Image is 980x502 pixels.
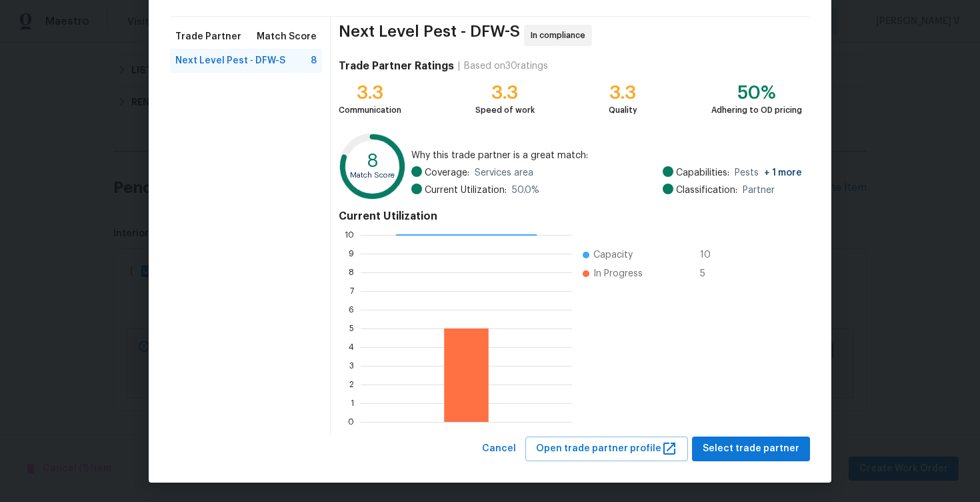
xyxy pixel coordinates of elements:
span: Partner [743,184,775,197]
span: Open trade partner profile [536,441,677,457]
text: 8 [367,152,379,170]
span: 50.0 % [512,184,539,197]
div: 3.3 [475,86,535,99]
div: Adhering to OD pricing [711,103,802,117]
div: Based on 30 ratings [464,59,548,73]
text: 9 [349,250,354,258]
text: 10 [345,231,354,239]
text: 5 [349,324,354,332]
span: 5 [700,267,721,280]
span: Cancel [482,441,516,457]
span: Coverage: [425,166,469,180]
span: In Progress [593,267,643,280]
span: Trade Partner [175,30,241,43]
span: Current Utilization: [425,184,507,197]
span: In compliance [531,29,591,42]
button: Open trade partner profile [525,437,688,461]
text: 4 [349,343,354,351]
button: Select trade partner [692,437,810,461]
span: Match Score [257,30,317,43]
text: 2 [349,381,354,389]
span: Why this trade partner is a great match: [411,149,802,162]
span: Classification: [676,184,737,197]
text: 0 [348,418,354,426]
div: | [454,59,464,73]
span: Next Level Pest - DFW-S [339,25,520,46]
text: 6 [349,306,354,314]
div: Quality [609,103,637,117]
text: Match Score [350,172,395,179]
div: Speed of work [475,103,535,117]
div: 3.3 [609,86,637,99]
span: Next Level Pest - DFW-S [175,54,285,67]
button: Cancel [477,437,521,461]
h4: Trade Partner Ratings [339,59,454,73]
span: 10 [700,248,721,262]
span: Select trade partner [703,441,799,457]
span: Pests [735,166,802,180]
text: 7 [350,287,354,295]
div: Communication [339,103,401,117]
text: 1 [351,399,354,407]
span: 8 [311,54,317,67]
text: 3 [349,362,354,370]
span: Services area [475,166,533,180]
span: + 1 more [764,168,802,178]
div: 50% [711,86,802,99]
div: 3.3 [339,86,401,99]
h4: Current Utilization [339,210,802,223]
span: Capacity [593,248,633,262]
text: 8 [349,268,354,276]
span: Capabilities: [676,166,729,180]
